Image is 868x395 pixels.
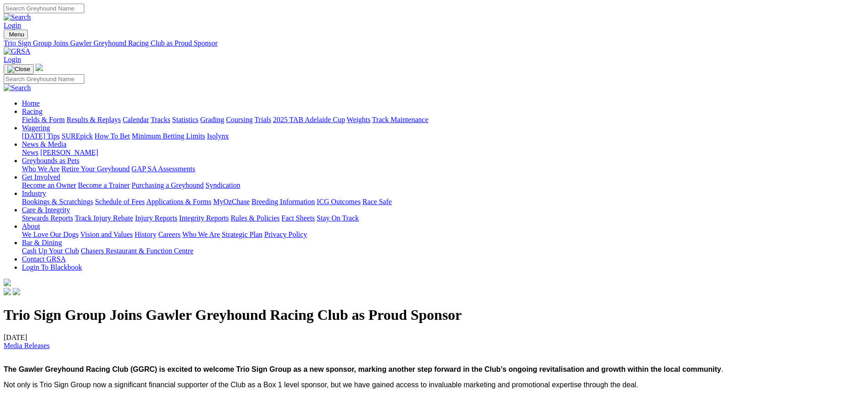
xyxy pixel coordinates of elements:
[62,165,130,173] a: Retire Your Greyhound
[123,116,149,123] a: Calendar
[282,214,315,222] a: Fact Sheets
[22,247,79,255] a: Cash Up Your Club
[172,116,199,123] a: Statistics
[317,198,360,205] a: ICG Outcomes
[4,21,21,29] a: Login
[4,74,84,84] input: Search
[22,140,67,148] a: News & Media
[135,214,177,222] a: Injury Reports
[36,64,43,71] img: logo-grsa-white.png
[22,214,73,222] a: Stewards Reports
[22,116,65,123] a: Fields & Form
[372,116,428,123] a: Track Maintenance
[22,149,864,157] div: News & Media
[132,181,204,189] a: Purchasing a Greyhound
[362,198,391,205] a: Race Safe
[4,342,50,349] a: Media Releases
[4,84,31,92] img: Search
[231,214,280,222] a: Rules & Policies
[22,231,78,238] a: We Love Our Dogs
[4,39,864,47] a: Trio Sign Group Joins Gawler Greyhound Racing Club as Proud Sponsor
[22,231,864,239] div: About
[134,231,156,238] a: History
[22,149,38,156] a: News
[132,132,205,140] a: Minimum Betting Limits
[226,116,253,123] a: Coursing
[4,13,31,21] img: Search
[22,132,864,140] div: Wagering
[95,132,130,140] a: How To Bet
[4,288,11,295] img: facebook.svg
[95,198,144,205] a: Schedule of Fees
[4,365,723,373] span: .
[4,279,11,286] img: logo-grsa-white.png
[22,165,864,173] div: Greyhounds as Pets
[22,263,82,271] a: Login To Blackbook
[22,157,79,164] a: Greyhounds as Pets
[22,222,40,230] a: About
[200,116,224,123] a: Grading
[75,214,133,222] a: Track Injury Rebate
[22,173,60,181] a: Get Involved
[317,214,359,222] a: Stay On Track
[80,231,133,238] a: Vision and Values
[207,132,229,140] a: Isolynx
[22,239,62,246] a: Bar & Dining
[62,132,92,140] a: SUREpick
[22,190,46,197] a: Industry
[22,206,70,214] a: Care & Integrity
[4,365,721,373] strong: The Gawler Greyhound Racing Club (GGRC) is excited to welcome Trio Sign Group as a new sponsor, m...
[132,165,195,173] a: GAP SA Assessments
[22,255,66,263] a: Contact GRSA
[4,4,84,13] input: Search
[22,181,864,190] div: Get Involved
[146,198,211,205] a: Applications & Forms
[22,165,60,173] a: Who We Are
[347,116,370,123] a: Weights
[40,149,98,156] a: [PERSON_NAME]
[22,99,40,107] a: Home
[13,288,20,295] img: twitter.svg
[4,381,638,389] span: Not only is Trio Sign Group now a significant financial supporter of the Club as a Box 1 level sp...
[4,333,50,349] span: [DATE]
[22,198,93,205] a: Bookings & Scratchings
[179,214,229,222] a: Integrity Reports
[9,31,24,38] span: Menu
[22,116,864,124] div: Racing
[7,66,30,73] img: Close
[22,198,864,206] div: Industry
[22,132,60,140] a: [DATE] Tips
[78,181,130,189] a: Become a Trainer
[158,231,180,238] a: Careers
[4,47,31,56] img: GRSA
[182,231,220,238] a: Who We Are
[205,181,240,189] a: Syndication
[22,247,864,255] div: Bar & Dining
[213,198,250,205] a: MyOzChase
[22,214,864,222] div: Care & Integrity
[4,307,864,323] h1: Trio Sign Group Joins Gawler Greyhound Racing Club as Proud Sponsor
[4,56,21,63] a: Login
[22,108,42,115] a: Racing
[22,181,76,189] a: Become an Owner
[222,231,262,238] a: Strategic Plan
[264,231,307,238] a: Privacy Policy
[22,124,50,132] a: Wagering
[254,116,271,123] a: Trials
[151,116,170,123] a: Tracks
[4,64,34,74] button: Toggle navigation
[273,116,345,123] a: 2025 TAB Adelaide Cup
[4,30,28,39] button: Toggle navigation
[67,116,121,123] a: Results & Replays
[252,198,315,205] a: Breeding Information
[81,247,193,255] a: Chasers Restaurant & Function Centre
